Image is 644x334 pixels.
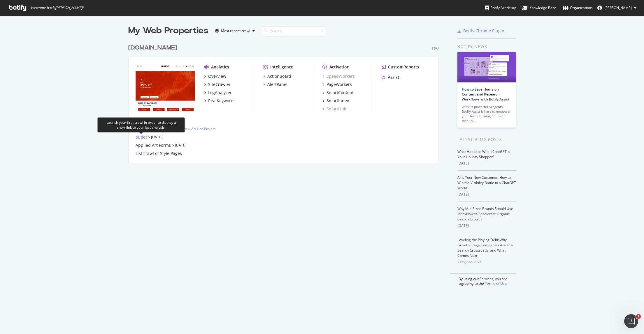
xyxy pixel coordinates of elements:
div: [DATE] [457,161,516,166]
a: PageWorkers [322,82,352,87]
iframe: Intercom live chat [624,314,638,328]
div: SiteCrawler [208,82,231,87]
div: [DATE] [457,192,516,197]
div: With its powerful AI agents, Botify Assist is here to empower your team, turning hours of manual… [462,105,511,123]
div: PageWorkers [327,82,352,87]
button: Most recent crawl [213,26,257,36]
div: CustomReports [388,64,419,70]
a: LogAnalyzer [204,90,232,96]
a: [DATE] [175,143,186,148]
div: My Web Properties [128,25,208,37]
div: Organizations [563,5,593,11]
a: AI Is Your New Customer: How to Win the Visibility Battle in a ChatGPT World [457,175,516,190]
a: Terms of Use [485,281,507,286]
div: grid [128,37,443,163]
div: Botify Academy [485,5,516,11]
div: [DATE] [457,223,516,228]
a: SpeedWorkers [322,73,355,79]
div: 26th June 2025 [457,259,516,265]
a: CustomReports [382,64,419,70]
a: SmartContent [322,90,354,96]
a: Overview [204,73,226,79]
div: Launch your first crawl in order to display a short link to your last analysis. [102,120,180,130]
div: AlertPanel [267,82,287,87]
a: How to Save Hours on Content and Research Workflows with Botify Assist [462,87,509,102]
span: Welcome back, [PERSON_NAME] ! [31,6,83,10]
a: SiteCrawler [204,82,231,87]
a: Why Mid-Sized Brands Should Use IndexNow to Accelerate Organic Search Growth [457,206,513,222]
div: Pro [432,46,439,51]
a: What Happens When ChatGPT Is Your Holiday Shopper? [457,149,510,159]
div: Assist [388,75,399,80]
div: SmartContent [327,90,354,96]
a: RealKeywords [204,98,236,104]
button: [PERSON_NAME] [593,3,641,13]
div: ActionBoard [267,73,291,79]
a: [DATE] [151,135,162,139]
span: Vincent Bruijn [604,5,632,10]
a: SmartIndex [322,98,349,104]
a: Assist [382,75,399,80]
a: AlertPanel [263,82,287,87]
div: Knowledge Base [522,5,556,11]
a: outlet [136,134,147,140]
div: By using our Services, you are agreeing to the [450,273,516,286]
div: RealKeywords [208,98,236,104]
a: ActionBoard [263,73,291,79]
div: Most recent crawl [221,29,250,33]
div: New Ad-Hoc Project [183,126,215,131]
span: 1 [636,314,641,319]
a: SmartLink [322,106,346,112]
div: SmartIndex [327,98,349,104]
div: Activation [329,64,350,70]
div: Botify Chrome Plugin [463,28,504,34]
a: [DOMAIN_NAME] [128,44,180,52]
a: Applied Art Forms [136,142,171,148]
a: List crawl of Style Pages [136,151,182,156]
a: New Ad-Hoc Project [179,126,215,131]
div: [DOMAIN_NAME] [128,44,177,52]
div: Latest Blog Posts [457,136,516,143]
div: Botify news [457,43,516,50]
div: LogAnalyzer [208,90,232,96]
a: Botify Chrome Plugin [457,28,504,34]
input: Search [262,26,326,36]
div: Overview [208,73,226,79]
img: www.g-star.com [136,64,195,111]
div: Analytics [211,64,229,70]
div: Intelligence [270,64,293,70]
img: How to Save Hours on Content and Research Workflows with Botify Assist [457,52,516,82]
a: Leveling the Playing Field: Why Growth-Stage Companies Are at a Search Crossroads, and What Comes... [457,237,513,258]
